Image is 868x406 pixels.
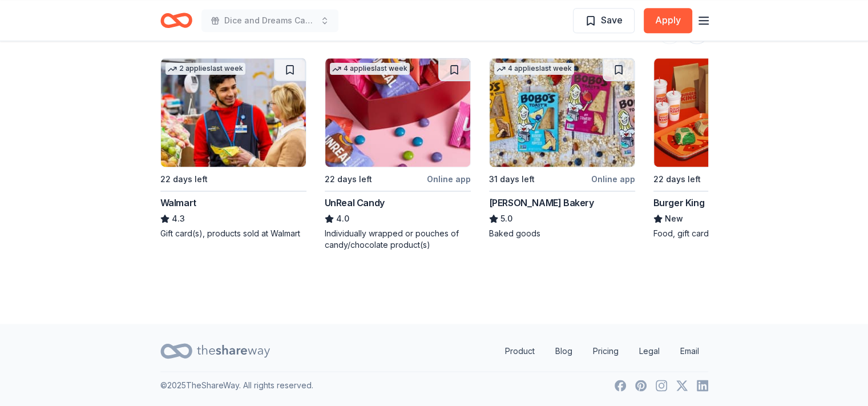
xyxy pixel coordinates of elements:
div: 31 days left [489,172,535,186]
div: Online app [427,172,471,186]
div: Online app [591,172,635,186]
img: Image for UnReal Candy [325,58,470,167]
a: Image for UnReal Candy4 applieslast week22 days leftOnline appUnReal Candy4.0Individually wrapped... [325,58,471,251]
img: Image for Walmart [161,58,306,167]
span: 4.0 [336,212,349,226]
span: Dice and Dreams Casino Night [224,14,316,27]
a: Image for Walmart2 applieslast week22 days leftWalmart4.3Gift card(s), products sold at Walmart [160,58,306,239]
span: Save [601,13,623,27]
div: Gift card(s), products sold at Walmart [160,228,306,239]
a: Blog [546,340,582,363]
div: 22 days left [160,172,208,186]
span: 4.3 [172,212,185,226]
a: Legal [630,340,669,363]
div: Baked goods [489,228,635,239]
nav: quick links [496,340,708,363]
div: 22 days left [325,172,372,186]
a: Home [160,7,192,34]
div: Food, gift card(s) [653,228,800,239]
img: Image for Bobo's Bakery [490,58,635,167]
a: Product [496,340,544,363]
button: Dice and Dreams Casino Night [201,9,338,32]
div: UnReal Candy [325,196,385,210]
div: Walmart [160,196,196,210]
button: Apply [644,8,692,33]
div: 22 days left [653,172,701,186]
div: 2 applies last week [165,63,245,75]
div: 4 applies last week [494,63,574,75]
div: 4 applies last week [330,63,410,75]
a: Image for Bobo's Bakery4 applieslast week31 days leftOnline app[PERSON_NAME] Bakery5.0Baked goods [489,58,635,239]
button: Save [573,8,635,33]
a: Image for Burger King22 days leftBurger KingNewFood, gift card(s) [653,58,800,239]
img: Image for Burger King [654,58,799,167]
span: 5.0 [500,212,512,226]
div: Individually wrapped or pouches of candy/chocolate product(s) [325,228,471,251]
div: [PERSON_NAME] Bakery [489,196,594,210]
span: New [665,212,683,226]
p: © 2025 TheShareWay. All rights reserved. [160,379,313,392]
a: Pricing [584,340,628,363]
div: Burger King [653,196,705,210]
a: Email [671,340,708,363]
